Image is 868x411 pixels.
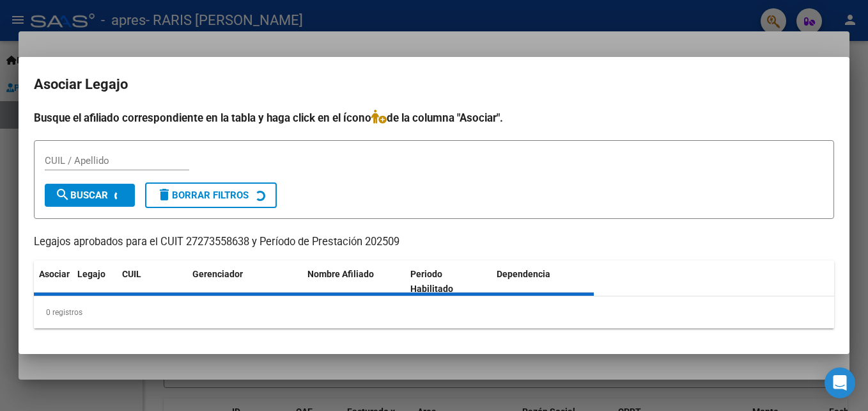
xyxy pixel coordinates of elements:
[307,269,374,279] span: Nombre Afiliado
[55,189,108,201] span: Buscar
[77,269,105,279] span: Legajo
[405,261,492,303] datatable-header-cell: Periodo Habilitado
[302,261,405,303] datatable-header-cell: Nombre Afiliado
[497,269,550,279] span: Dependencia
[192,269,243,279] span: Gerenciador
[187,261,302,303] datatable-header-cell: Gerenciador
[157,189,249,201] span: Borrar Filtros
[45,184,135,207] button: Buscar
[55,187,70,202] mat-icon: search
[157,187,172,202] mat-icon: delete
[34,261,72,303] datatable-header-cell: Asociar
[117,261,187,303] datatable-header-cell: CUIL
[34,72,834,97] h2: Asociar Legajo
[145,182,277,208] button: Borrar Filtros
[492,261,594,303] datatable-header-cell: Dependencia
[72,261,117,303] datatable-header-cell: Legajo
[34,109,834,126] h4: Busque el afiliado correspondiente en la tabla y haga click en el ícono de la columna "Asociar".
[39,269,70,279] span: Asociar
[122,269,141,279] span: CUIL
[410,269,453,294] span: Periodo Habilitado
[825,367,855,398] div: Open Intercom Messenger
[34,296,834,328] div: 0 registros
[34,234,834,250] p: Legajos aprobados para el CUIT 27273558638 y Período de Prestación 202509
